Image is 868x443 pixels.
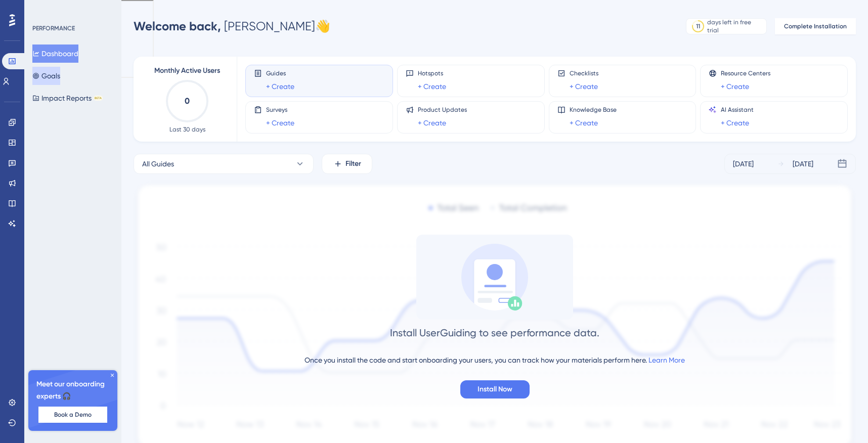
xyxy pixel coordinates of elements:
[570,80,598,93] a: + Create
[460,380,530,398] button: Install Now
[134,154,314,174] button: All Guides
[418,80,446,93] a: + Create
[94,96,103,101] div: BETA
[721,69,770,77] span: Resource Centers
[721,117,749,129] a: + Create
[32,89,103,107] button: Impact ReportsBETA
[266,106,294,114] span: Surveys
[696,22,700,30] div: 11
[142,158,174,170] span: All Guides
[648,356,685,364] a: Learn More
[707,18,763,34] div: days left in free trial
[478,383,512,395] span: Install Now
[185,96,190,106] text: 0
[266,69,294,77] span: Guides
[721,106,754,114] span: AI Assistant
[32,45,78,63] button: Dashboard
[134,19,221,33] span: Welcome back,
[32,67,60,85] button: Goals
[784,22,847,30] span: Complete Installation
[390,326,599,340] div: Install UserGuiding to see performance data.
[134,18,330,34] div: [PERSON_NAME] 👋
[570,117,598,129] a: + Create
[36,378,109,403] span: Meet our onboarding experts 🎧
[793,158,813,170] div: [DATE]
[32,24,75,32] div: PERFORMANCE
[169,125,205,134] span: Last 30 days
[305,354,685,366] div: Once you install the code and start onboarding your users, you can track how your materials perfo...
[266,117,294,129] a: + Create
[322,154,372,174] button: Filter
[418,106,467,114] span: Product Updates
[570,69,598,77] span: Checklists
[266,80,294,93] a: + Create
[775,18,856,34] button: Complete Installation
[38,407,107,423] button: Book a Demo
[733,158,754,170] div: [DATE]
[54,411,92,419] span: Book a Demo
[418,69,446,77] span: Hotspots
[721,80,749,93] a: + Create
[418,117,446,129] a: + Create
[154,65,220,77] span: Monthly Active Users
[345,158,361,170] span: Filter
[570,106,617,114] span: Knowledge Base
